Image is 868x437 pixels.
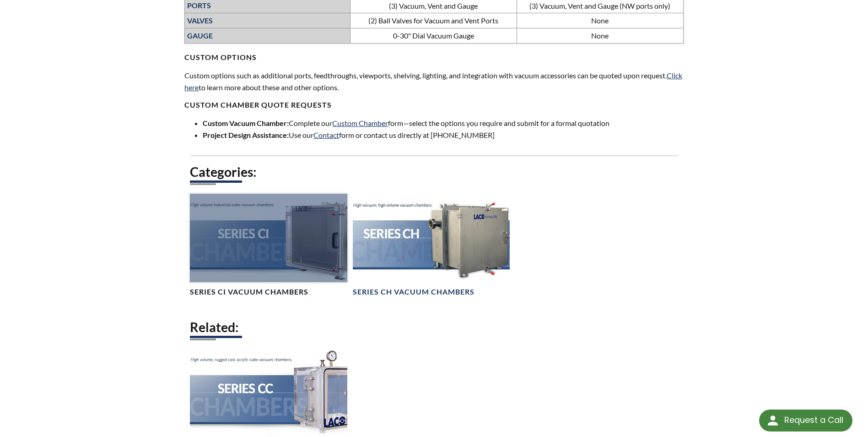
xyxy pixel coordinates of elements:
[517,13,683,28] td: None
[784,410,843,431] div: Request a Call
[190,319,678,336] h2: Related:
[350,13,517,28] td: (2) Ball Valves for Vacuum and Vent Ports
[203,131,289,139] strong: Project Design Assistance:
[332,119,388,127] a: Custom Chamber
[184,71,682,92] a: Click here
[517,28,683,44] td: None
[190,287,308,297] h4: Series CI Vacuum Chambers
[759,410,852,432] div: Request a Call
[313,131,339,139] a: Contact
[184,100,683,110] h4: Custom chamber QUOTe requests
[203,119,289,127] strong: Custom Vacuum Chamber:
[185,28,350,44] th: GAUGE
[350,28,517,44] td: 0-30" Dial Vacuum Gauge
[185,13,350,28] th: VALVES
[184,44,683,63] h4: CUSTOM OPTIONS
[190,164,678,180] h2: Categories:
[766,413,780,428] img: round button
[353,194,510,297] a: Series CH Chambers headerSeries CH Vacuum Chambers
[190,194,347,297] a: Series CI Chambers headerSeries CI Vacuum Chambers
[203,117,683,129] li: Complete our form—select the options you require and submit for a formal quotation
[203,129,683,141] li: Use our form or contact us directly at [PHONE_NUMBER]
[353,287,474,297] h4: Series CH Vacuum Chambers
[184,70,683,93] p: Custom options such as additional ports, feedthroughs, viewports, shelving, lighting, and integra...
